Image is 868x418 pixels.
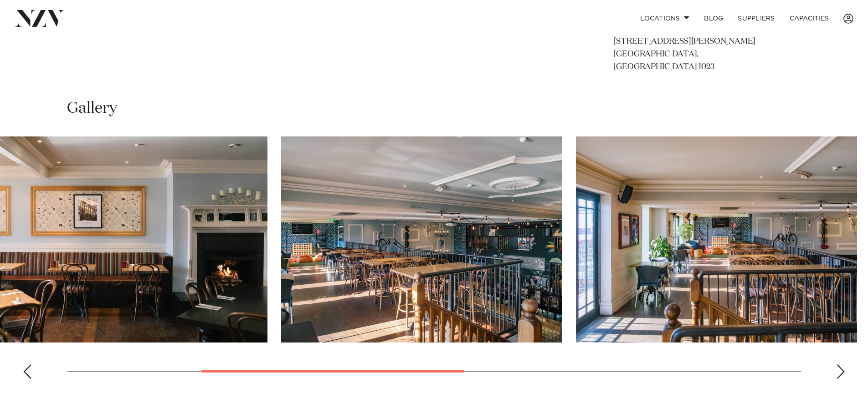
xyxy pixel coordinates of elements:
a: SUPPLIERS [730,9,782,28]
a: BLOG [697,9,730,28]
swiper-slide: 4 / 7 [576,136,857,342]
a: Capacities [782,9,837,28]
swiper-slide: 3 / 7 [281,136,562,342]
h2: Gallery [67,98,117,119]
a: Locations [633,9,697,28]
p: The Zookeepers Son [STREET_ADDRESS][PERSON_NAME] [GEOGRAPHIC_DATA], [GEOGRAPHIC_DATA] 1023 [614,23,762,74]
img: nzv-logo.png [15,10,64,26]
